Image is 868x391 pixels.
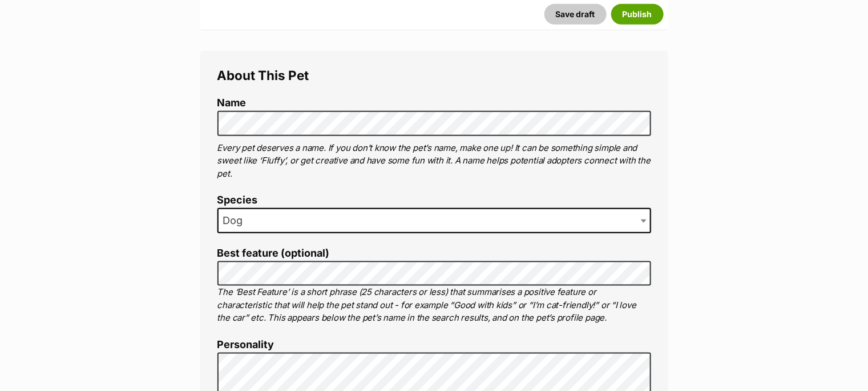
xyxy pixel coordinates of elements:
[217,97,651,109] label: Name
[217,286,651,325] p: The ‘Best Feature’ is a short phrase (25 characters or less) that summarises a positive feature o...
[217,142,651,181] p: Every pet deserves a name. If you don’t know the pet’s name, make one up! It can be something sim...
[611,4,664,25] button: Publish
[217,67,309,83] span: About This Pet
[544,4,607,25] button: Save draft
[217,248,651,260] label: Best feature (optional)
[217,208,651,233] span: Dog
[219,213,255,229] span: Dog
[217,339,651,351] label: Personality
[217,194,651,206] label: Species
